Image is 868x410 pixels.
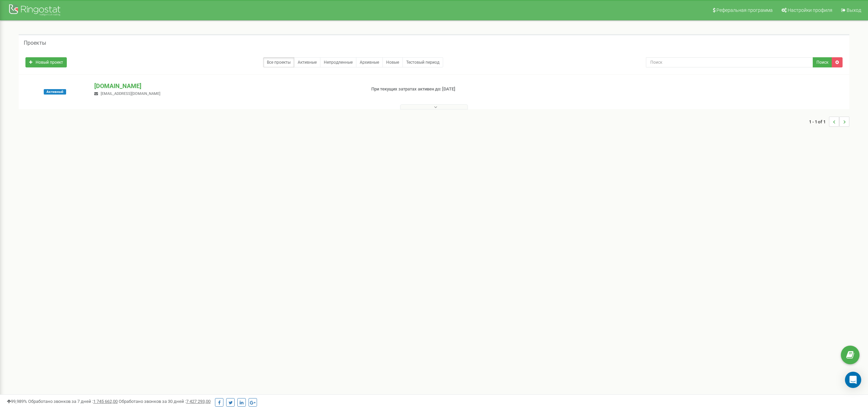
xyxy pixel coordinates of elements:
div: Open Intercom Messenger [845,372,861,388]
a: Тестовый период [402,57,443,67]
h5: Проекты [24,40,46,46]
p: [DOMAIN_NAME] [94,82,360,90]
span: [EMAIL_ADDRESS][DOMAIN_NAME] [101,91,160,96]
a: Активные [294,57,320,67]
a: Новый проект [25,57,67,67]
a: Архивные [356,57,383,67]
a: Все проекты [263,57,294,67]
a: Новые [382,57,403,67]
button: Поиск [813,57,832,67]
input: Поиск [646,57,813,67]
span: 1 - 1 of 1 [809,117,829,127]
span: Обработано звонков за 30 дней : [119,399,211,404]
span: Реферальная программа [716,7,773,13]
u: 1 745 662,00 [93,399,118,404]
span: Обработано звонков за 7 дней : [28,399,118,404]
a: Непродленные [320,57,356,67]
span: Выход [847,7,861,13]
span: 99,989% [7,399,27,404]
span: Настройки профиля [788,7,832,13]
u: 7 427 293,00 [186,399,211,404]
span: Активный [44,89,66,95]
nav: ... [809,110,849,134]
p: При текущих затратах активен до: [DATE] [371,86,568,93]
